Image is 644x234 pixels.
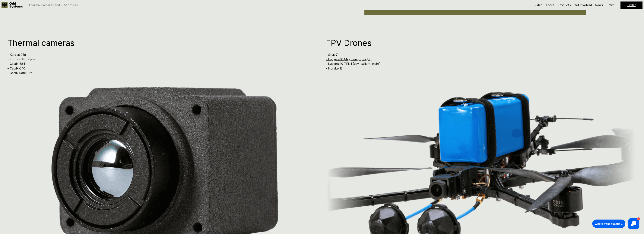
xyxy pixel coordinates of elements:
[8,57,35,61] a: – Kurbas-640-alpha
[591,217,640,230] iframe: HelpCrunch
[8,71,33,75] a: – Caddx Ratel Pro
[326,57,372,61] a: – Lupynis-10 (day, twilight, night)
[326,66,342,70] a: – Horska-12
[609,4,614,7] p: Укр
[326,39,618,47] h1: FPV Drones
[28,4,78,7] p: Thermal cameras and FPV drones
[557,3,571,7] a: Products
[545,3,554,7] a: About
[595,3,603,7] a: News
[8,62,25,66] a: – Caddx-384
[535,3,542,7] a: Video
[326,62,380,66] a: – Lupynis-10-TFL-1 (day, twilight, night)
[326,53,338,57] a: – Stus-7
[8,53,26,57] a: – Kurbas-256
[627,3,636,7] a: Order
[574,3,592,7] a: Get involved
[8,39,300,47] h1: Thermal cameras
[8,66,25,70] a: – Caddx-640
